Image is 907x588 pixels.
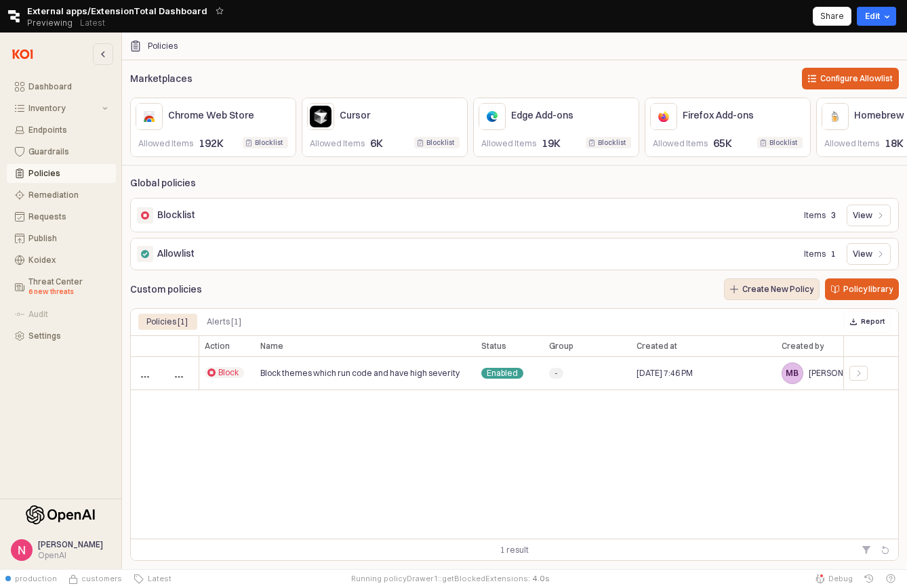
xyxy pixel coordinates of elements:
p: Configure Allowlist [820,73,893,84]
span: 4.0 s [532,573,550,584]
button: Latest [127,569,177,588]
div: Audit [28,310,108,319]
span: Name [260,341,283,352]
button: Releases and History [73,14,113,33]
p: Blocklist [157,208,195,222]
span: Latest [144,573,172,584]
div: Remediation [28,190,108,200]
p: Policy library [843,284,893,295]
div: Policies [1] [138,314,196,330]
div: Guardrails [28,147,108,156]
span: Group [549,341,573,352]
button: Inventory [7,99,116,118]
p: Custom policies [130,282,202,297]
button: Settings [7,327,116,345]
p: 65K [713,135,752,151]
button: Dashboard [7,77,116,96]
span: Enabled [487,368,518,379]
p: Share [820,11,844,22]
div: Endpoints [28,125,108,135]
p: 192K [199,135,237,151]
p: View [853,210,872,221]
p: Cursor [340,108,435,123]
span: MB [782,363,803,383]
span: - [555,368,558,379]
button: Report [844,311,891,333]
button: Koidex [7,251,116,270]
p: Firefox Add-ons [683,108,778,123]
p: Report [861,317,885,326]
div: Policies [148,41,178,51]
span: Created by [782,341,824,352]
span: [PERSON_NAME] [38,539,103,549]
p: View [853,249,872,259]
button: Edit [857,7,896,26]
span: [PERSON_NAME] [809,368,872,379]
p: 1 [831,248,836,260]
span: Debug [828,573,853,584]
span: Block [218,367,239,378]
div: Publish [28,234,108,243]
button: Filter [858,542,874,558]
div: Policies [1] [146,314,188,330]
button: Audit [7,305,116,324]
button: Remediation [7,186,116,205]
p: Create New Policy [742,284,813,295]
div: 6 new threats [28,287,108,297]
div: Alerts [1] [199,314,249,330]
p: Allowed Items [310,138,365,150]
button: Endpoints [7,121,116,140]
button: View [847,205,891,226]
p: Marketplaces [130,72,301,86]
button: Policies [7,164,116,183]
button: Publish [7,229,116,248]
div: Policies [28,169,108,178]
span: Block themes which run code and have high severity [260,368,460,379]
span: Status [481,341,506,352]
div: Blocklist [598,137,626,148]
p: Allowed Items [824,138,879,150]
button: History [858,569,880,588]
p: Allowlist [157,247,195,261]
span: Previewing [27,16,73,30]
div: Blocklist [255,137,283,148]
button: Debug [809,569,858,588]
button: Source Control [62,569,127,588]
span: Action [205,341,230,352]
button: Configure Allowlist [802,68,899,89]
p: 3 [831,209,836,222]
button: Share app [813,7,851,26]
div: Settings [28,331,108,341]
span: Running policyDrawer1::getBlockedExtensions: [351,573,530,584]
button: View [847,243,891,265]
div: Inventory [28,104,100,113]
div: Blocklist [769,137,797,148]
p: Items [804,209,826,222]
p: Items [804,248,826,260]
div: Dashboard [28,82,108,91]
p: Allowed Items [653,138,708,150]
span: production [15,573,57,584]
div: Previewing Latest [27,14,113,33]
p: Latest [80,18,105,28]
span: External apps/ExtensionTotal Dashboard [27,4,207,18]
p: Edge Add-ons [511,108,607,123]
span: Created at [637,341,677,352]
button: Guardrails [7,142,116,161]
div: OpenAI [38,550,103,561]
div: Blocklist [426,137,454,148]
span: customers [81,573,122,584]
div: Alerts [1] [207,314,241,330]
p: 6K [370,135,409,151]
button: Help [880,569,902,588]
div: Threat Center [28,277,108,297]
button: Add app to favorites [213,4,226,18]
button: Create New Policy [724,278,820,300]
div: Table toolbar [130,539,899,561]
main: App Frame [122,33,907,569]
p: Allowed Items [481,138,536,150]
button: Threat Center [7,272,116,302]
div: Koidex [28,255,108,265]
p: Chrome Web Store [168,108,264,123]
div: Requests [28,212,108,222]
